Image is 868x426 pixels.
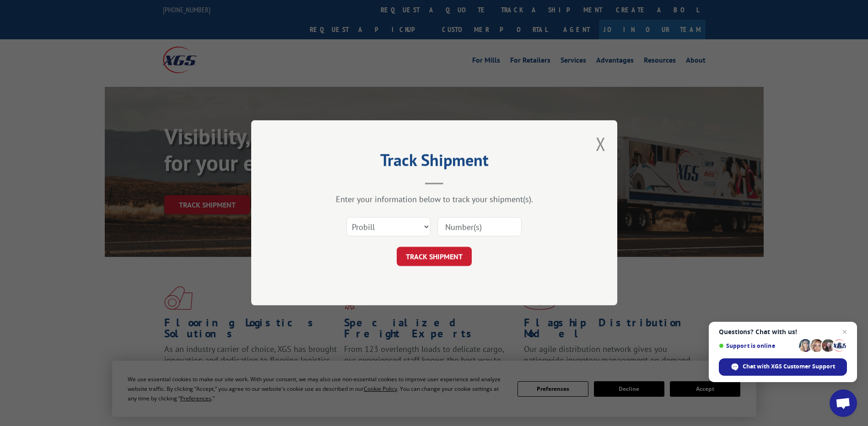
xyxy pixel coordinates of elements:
[297,194,571,205] div: Enter your information below to track your shipment(s).
[397,247,472,266] button: TRACK SHIPMENT
[596,132,606,156] button: Close modal
[719,342,796,349] span: Support is online
[297,154,571,171] h2: Track Shipment
[719,358,847,376] span: Chat with XGS Customer Support
[719,328,847,335] span: Questions? Chat with us!
[830,389,857,417] a: Open chat
[437,218,522,237] input: Number(s)
[743,362,835,371] span: Chat with XGS Customer Support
